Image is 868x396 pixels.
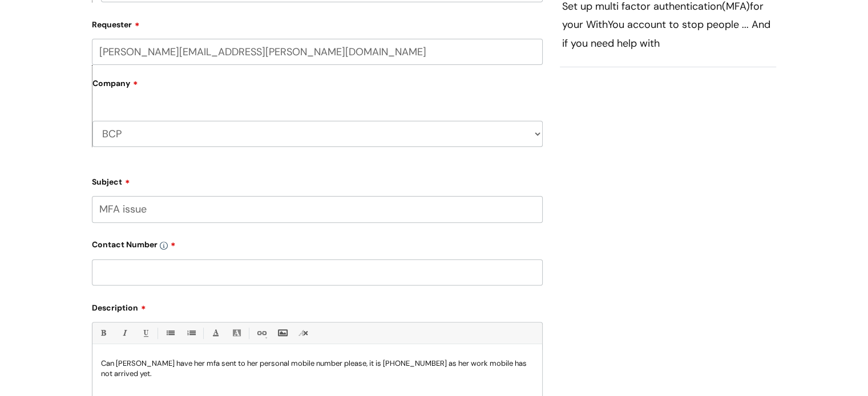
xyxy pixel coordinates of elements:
input: Email [92,39,543,65]
label: Contact Number [92,236,543,250]
label: Company [92,75,543,100]
label: Subject [92,173,543,187]
a: Remove formatting (Ctrl-\) [296,326,310,340]
a: Underline(Ctrl-U) [138,326,152,340]
a: Link [254,326,268,340]
p: Can [PERSON_NAME] have her mfa sent to her personal mobile number please, it is [PHONE_NUMBER] as... [101,358,534,379]
label: Description [92,299,543,313]
a: • Unordered List (Ctrl-Shift-7) [163,326,177,340]
img: info-icon.svg [160,242,168,250]
a: Back Color [229,326,244,340]
a: Font Color [208,326,223,340]
a: 1. Ordered List (Ctrl-Shift-8) [184,326,198,340]
a: Bold (Ctrl-B) [96,326,110,340]
a: Italic (Ctrl-I) [117,326,131,340]
label: Requester [92,16,543,30]
a: Insert Image... [275,326,289,340]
